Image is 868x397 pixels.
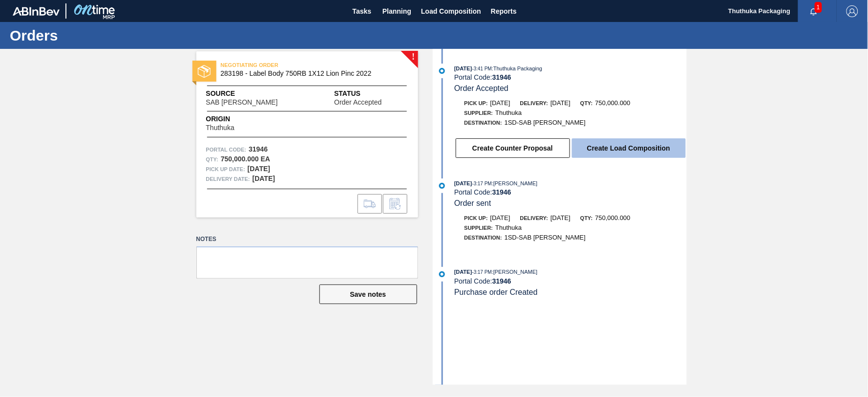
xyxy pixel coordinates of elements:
[798,4,829,18] button: Notifications
[454,199,491,207] span: Order sent
[454,288,538,296] span: Purchase order Created
[351,5,373,17] span: Tasks
[492,269,538,275] span: : [PERSON_NAME]
[505,119,586,126] span: 1SD-SAB [PERSON_NAME]
[221,70,398,77] span: 283198 - Label Body 750RB 1X12 Lion Pinc 2022
[465,100,488,106] span: Pick up:
[492,66,542,71] span: : Thuthuka Packaging
[206,164,245,174] span: Pick up Date:
[334,99,381,106] span: Order Accepted
[491,5,517,17] span: Reports
[456,138,570,158] button: Create Counter Proposal
[815,2,822,13] span: 1
[206,88,307,99] span: Source
[206,174,250,184] span: Delivery Date:
[595,99,631,107] span: 750,000.000
[580,215,593,221] span: Qty:
[206,99,278,106] span: SAB [PERSON_NAME]
[10,30,183,41] h1: Orders
[206,145,247,154] span: Portal Code:
[439,68,445,74] img: atual
[550,214,571,221] span: [DATE]
[495,224,522,231] span: Thuthuka
[358,194,382,214] div: Go to Load Composition
[465,215,488,221] span: Pick up:
[465,120,502,126] span: Destination:
[492,73,511,81] strong: 31946
[198,65,211,78] img: status
[465,225,493,231] span: Supplier:
[382,5,411,17] span: Planning
[439,183,445,189] img: atual
[383,194,407,214] div: Inform order change
[13,7,60,16] img: TNhmsLtSVTkK8tSr43FrP2fwEKptu5GPRR3wAAAABJRU5ErkJggg==
[454,277,686,285] div: Portal Code:
[465,110,493,116] span: Supplier:
[550,99,571,107] span: [DATE]
[472,66,492,71] span: - 3:41 PM
[319,285,417,304] button: Save notes
[253,175,275,182] strong: [DATE]
[520,215,548,221] span: Delivery:
[454,188,686,196] div: Portal Code:
[495,109,522,116] span: Thuthuka
[572,138,686,158] button: Create Load Composition
[520,100,548,106] span: Delivery:
[492,180,538,186] span: : [PERSON_NAME]
[465,235,502,241] span: Destination:
[472,181,492,186] span: - 3:17 PM
[248,165,270,173] strong: [DATE]
[196,232,418,246] label: Notes
[505,234,586,241] span: 1SD-SAB [PERSON_NAME]
[206,124,234,132] span: Thuthuka
[206,154,218,164] span: Qty :
[454,84,508,92] span: Order Accepted
[221,155,270,163] strong: 750,000.000 EA
[847,5,858,17] img: Logout
[421,5,481,17] span: Load Composition
[439,271,445,277] img: atual
[206,114,259,124] span: Origin
[249,145,268,153] strong: 31946
[580,100,593,106] span: Qty:
[492,277,511,285] strong: 31946
[454,73,686,81] div: Portal Code:
[334,88,408,99] span: Status
[490,214,510,221] span: [DATE]
[492,188,511,196] strong: 31946
[472,269,492,275] span: - 3:17 PM
[595,214,631,221] span: 750,000.000
[454,269,472,275] span: [DATE]
[490,99,510,107] span: [DATE]
[454,180,472,186] span: [DATE]
[221,60,358,70] span: NEGOTIATING ORDER
[454,66,472,71] span: [DATE]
